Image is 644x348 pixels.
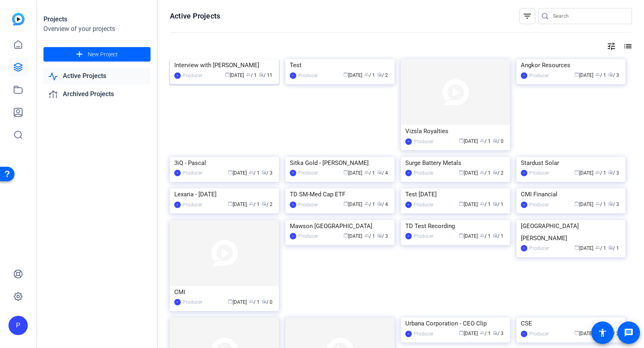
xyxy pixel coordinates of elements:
span: / 0 [262,299,272,305]
span: / 1 [480,233,491,239]
span: / 3 [262,170,272,176]
div: Mawson [GEOGRAPHIC_DATA] [290,220,390,232]
span: / 3 [493,331,504,336]
div: Surge Battery Metals [405,157,506,169]
div: P [405,138,412,145]
div: Producer [529,201,549,209]
span: calendar_today [459,330,464,335]
span: / 1 [249,202,260,207]
span: [DATE] [459,202,478,207]
div: Producer [298,169,318,177]
span: calendar_today [574,330,579,335]
span: / 1 [595,72,606,78]
span: calendar_today [574,170,579,175]
div: Producer [183,72,202,80]
div: P [174,72,181,79]
span: / 1 [249,299,260,305]
span: radio [608,72,613,77]
mat-icon: accessibility [598,328,607,338]
div: [GEOGRAPHIC_DATA][PERSON_NAME] [521,220,621,244]
span: radio [608,245,613,250]
mat-icon: list [622,41,632,51]
span: [DATE] [459,331,478,336]
div: Test [290,59,390,71]
span: New Project [88,50,118,59]
span: [DATE] [343,170,362,176]
div: Producer [298,232,318,240]
div: Angkor Resources [521,59,621,71]
span: [DATE] [228,170,247,176]
span: / 1 [364,202,375,207]
div: CMI Financial [521,188,621,200]
span: radio [493,233,497,238]
span: group [480,233,485,238]
span: group [480,170,485,175]
span: calendar_today [228,170,233,175]
input: Search [553,11,625,21]
span: [DATE] [459,138,478,144]
div: Vizsla Royalties [405,125,506,137]
div: P [521,170,527,176]
div: Producer [529,169,549,177]
div: TD Test Recording [405,220,506,232]
span: / 4 [377,202,388,207]
span: radio [493,201,497,206]
span: radio [259,72,264,77]
a: Archived Projects [43,86,151,103]
span: / 1 [364,72,375,78]
span: group [364,201,369,206]
span: radio [377,233,382,238]
div: Test [DATE] [405,188,506,200]
span: calendar_today [459,170,464,175]
span: calendar_today [459,233,464,238]
div: Producer [298,201,318,209]
span: calendar_today [574,245,579,250]
span: group [595,72,600,77]
mat-icon: filter_list [522,11,532,21]
span: radio [493,330,497,335]
span: group [364,233,369,238]
span: calendar_today [343,201,348,206]
div: 3iQ - Pascal [174,157,275,169]
div: Producer [183,201,202,209]
span: / 1 [480,331,491,336]
span: / 3 [608,72,619,78]
span: calendar_today [459,201,464,206]
span: radio [262,299,266,304]
span: / 1 [493,202,504,207]
span: / 1 [595,202,606,207]
span: [DATE] [228,299,247,305]
span: group [480,138,485,143]
div: P [405,331,412,337]
a: Active Projects [43,68,151,84]
span: [DATE] [574,170,593,176]
div: Producer [414,232,433,240]
span: [DATE] [228,202,247,207]
span: / 1 [246,72,257,78]
span: [DATE] [574,245,593,251]
span: / 1 [480,202,491,207]
span: calendar_today [343,72,348,77]
div: CMI [174,286,275,298]
span: [DATE] [343,202,362,207]
div: Sitka Gold - [PERSON_NAME] [290,157,390,169]
span: group [249,201,254,206]
span: radio [377,201,382,206]
div: Producer [298,72,318,80]
span: / 1 [595,170,606,176]
div: P [405,233,412,239]
div: Producer [529,330,549,338]
span: / 3 [608,170,619,176]
div: P [174,299,181,305]
span: radio [262,201,266,206]
span: / 1 [480,138,491,144]
div: CSE [521,317,621,329]
div: P [521,331,527,337]
div: Interview with [PERSON_NAME] [174,59,275,71]
span: radio [608,201,613,206]
div: P [290,170,296,176]
div: Overview of your projects [43,24,151,34]
div: Stardust Solar [521,157,621,169]
span: / 1 [364,170,375,176]
span: group [249,299,254,304]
